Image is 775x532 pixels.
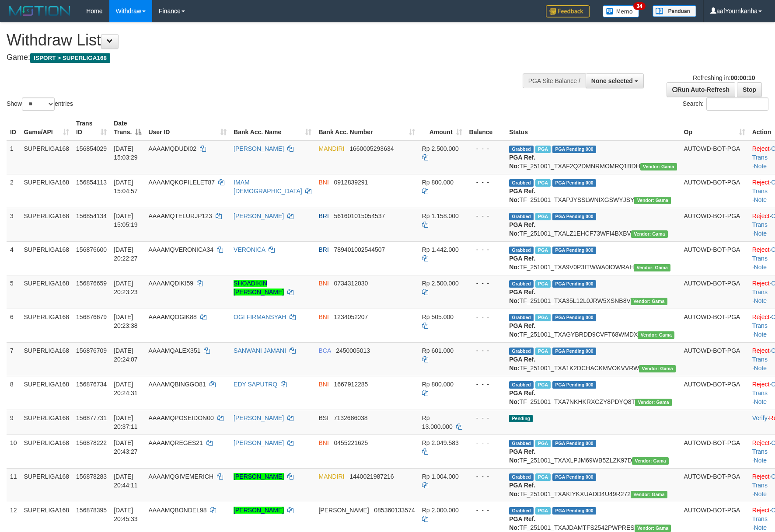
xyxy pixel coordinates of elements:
[552,280,596,288] span: PGA Pending
[318,212,328,219] span: BRI
[754,196,767,203] a: Note
[315,115,418,140] th: Bank Acc. Number: activate to sort column ascending
[114,473,138,489] span: [DATE] 20:44:11
[552,247,596,254] span: PGA Pending
[603,5,639,17] img: Button%20Memo.svg
[509,415,533,422] span: Pending
[632,457,669,465] span: Vendor URL: https://trx31.1velocity.biz
[349,473,394,480] span: Copy 1440021987216 to clipboard
[7,309,21,342] td: 6
[422,212,459,219] span: Rp 1.158.000
[114,414,138,430] span: [DATE] 20:37:11
[506,342,680,376] td: TF_251001_TXA1K2DCHACKMVOKVVRW
[681,140,749,174] td: AUTOWD-BOT-PGA
[640,163,677,170] span: Vendor URL: https://trx31.1velocity.biz
[754,264,767,271] a: Note
[422,179,454,186] span: Rp 800.000
[681,241,749,275] td: AUTOWD-BOT-PGA
[754,163,767,170] a: Note
[318,439,328,446] span: BNI
[509,473,534,481] span: Grabbed
[334,179,368,186] span: Copy 0912839291 to clipboard
[506,468,680,502] td: TF_251001_TXAKIYKXUADD4U49R272
[752,347,770,354] a: Reject
[681,468,749,502] td: AUTOWD-BOT-PGA
[653,5,696,17] img: panduan.png
[506,435,680,468] td: TF_251001_TXAXLPJM69WB5ZLZK97D
[422,381,454,388] span: Rp 800.000
[752,145,770,152] a: Reject
[21,208,73,241] td: SUPERLIGA168
[506,376,680,410] td: TF_251001_TXA7NKHKRXCZY8PDYQ8T
[318,381,328,388] span: BNI
[148,414,213,421] span: AAAAMQPOSEIDON00
[21,140,73,174] td: SUPERLIGA168
[7,241,21,275] td: 4
[76,414,107,421] span: 156877731
[535,213,551,220] span: Marked by aafsengchandara
[752,473,770,480] a: Reject
[21,376,73,410] td: SUPERLIGA168
[506,208,680,241] td: TF_251001_TXALZ1EHCF73WFI4BXBV
[754,230,767,237] a: Note
[21,174,73,208] td: SUPERLIGA168
[730,74,755,81] strong: 00:00:10
[148,212,212,219] span: AAAAMQTELURJP123
[535,314,551,321] span: Marked by aafsoycanthlai
[76,313,107,320] span: 156876679
[230,115,315,140] th: Bank Acc. Name: activate to sort column ascending
[509,448,535,464] b: PGA Ref. No:
[148,246,213,253] span: AAAAMQVERONICA34
[506,241,680,275] td: TF_251001_TXA9V0P3ITWWA0IOWRAH
[552,213,596,220] span: PGA Pending
[752,179,770,186] a: Reject
[509,146,534,153] span: Grabbed
[7,115,21,140] th: ID
[469,346,503,355] div: - - -
[318,507,369,514] span: [PERSON_NAME]
[30,53,110,63] span: ISPORT > SUPERLIGA168
[334,246,385,253] span: Copy 789401002544507 to clipboard
[148,179,215,186] span: AAAAMQKOPILELET87
[76,439,107,446] span: 156878222
[509,280,534,288] span: Grabbed
[552,314,596,321] span: PGA Pending
[21,275,73,309] td: SUPERLIGA168
[7,275,21,309] td: 5
[422,473,459,480] span: Rp 1.004.000
[318,280,328,287] span: BNI
[469,380,503,389] div: - - -
[535,179,551,187] span: Marked by aafchhiseyha
[469,414,503,422] div: - - -
[667,82,735,97] a: Run Auto-Refresh
[234,246,265,253] a: VERONICA
[535,473,551,481] span: Marked by aafchhiseyha
[148,381,206,388] span: AAAAMQBINGGO81
[469,279,503,288] div: - - -
[7,410,21,435] td: 9
[681,309,749,342] td: AUTOWD-BOT-PGA
[552,381,596,389] span: PGA Pending
[681,376,749,410] td: AUTOWD-BOT-PGA
[21,241,73,275] td: SUPERLIGA168
[336,347,370,354] span: Copy 2450005013 to clipboard
[318,414,328,421] span: BSI
[76,473,107,480] span: 156878283
[148,507,206,514] span: AAAAMQBONDEL98
[509,255,535,271] b: PGA Ref. No:
[234,414,284,421] a: [PERSON_NAME]
[114,507,138,522] span: [DATE] 20:45:33
[21,468,73,502] td: SUPERLIGA168
[148,313,196,320] span: AAAAMQOGIK88
[754,365,767,372] a: Note
[422,439,459,446] span: Rp 2.049.583
[546,5,590,17] img: Feedback.jpg
[552,473,596,481] span: PGA Pending
[752,507,770,514] a: Reject
[681,115,749,140] th: Op: activate to sort column ascending
[634,197,671,204] span: Vendor URL: https://trx31.1velocity.biz
[318,246,328,253] span: BRI
[76,246,107,253] span: 156876600
[114,381,138,396] span: [DATE] 20:24:31
[638,331,674,339] span: Vendor URL: https://trx31.1velocity.biz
